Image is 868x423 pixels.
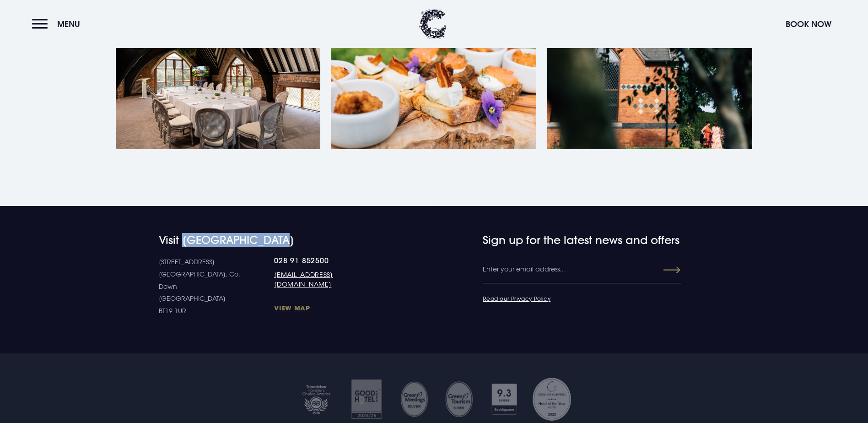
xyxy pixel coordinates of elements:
[296,376,337,422] img: Tripadvisor travellers choice 2025
[274,270,374,289] a: [EMAIL_ADDRESS][DOMAIN_NAME]
[419,9,447,39] img: Clandeboye Lodge
[116,12,321,149] img: Blackwood Suite Boardroom Style
[445,381,474,418] img: GM SILVER TRANSPARENT
[531,376,572,422] img: Georgina Campbell Award 2023
[781,14,836,34] button: Book Now
[274,256,374,265] a: 028 91 852500
[483,256,681,283] input: Enter your email address…
[483,233,645,247] h4: Sign up for the latest news and offers
[483,295,550,302] a: Read our Privacy Policy
[346,376,387,422] img: Good hotel 24 25 2
[57,19,80,29] span: Menu
[399,381,428,418] img: Untitled design 35
[547,12,752,149] img: Wedding thank you 1
[486,376,523,422] img: Booking com 1
[32,14,85,34] button: Menu
[159,256,274,317] p: [STREET_ADDRESS] [GEOGRAPHIC_DATA], Co. Down [GEOGRAPHIC_DATA] BT19 1UR
[274,304,374,312] a: View Map
[647,262,680,278] button: Submit
[331,12,536,149] img: Wedding thank you 2
[159,233,374,247] h4: Visit [GEOGRAPHIC_DATA]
